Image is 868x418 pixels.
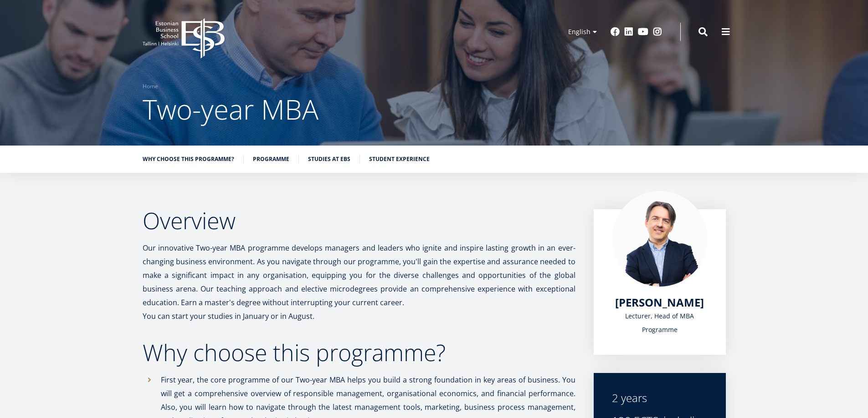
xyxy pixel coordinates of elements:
[143,241,575,309] p: Our innovative Two-year MBA programme develops managers and leaders who ignite and inspire lastin...
[612,309,708,337] div: Lecturer, Head of MBA Programme
[308,155,350,164] a: Studies at EBS
[369,155,430,164] a: Student experience
[143,91,318,128] span: Two-year MBA
[143,82,158,91] a: Home
[253,155,289,164] a: Programme
[615,295,704,310] span: [PERSON_NAME]
[653,27,662,36] a: Instagram
[612,191,708,287] img: Marko Rillo
[143,309,575,323] p: You can start your studies in January or in August.
[638,27,648,36] a: Youtube
[612,391,708,405] div: 2 years
[611,27,620,36] a: Facebook
[143,209,575,232] h2: Overview
[615,296,704,309] a: [PERSON_NAME]
[624,27,633,36] a: Linkedin
[143,341,575,364] h2: Why choose this programme?
[143,155,234,164] a: Why choose this programme?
